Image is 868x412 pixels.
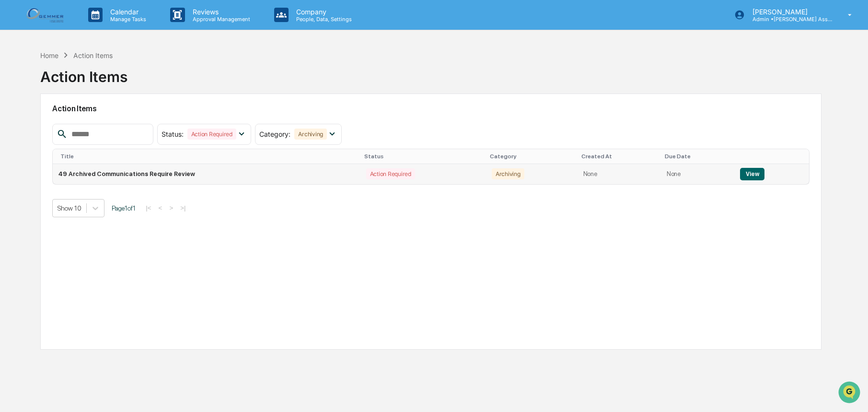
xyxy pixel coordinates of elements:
[187,129,236,140] div: Action Required
[156,204,165,212] button: <
[43,83,132,91] div: We're available if you need us!
[289,8,357,16] p: Company
[837,380,863,406] iframe: Open customer support
[149,105,174,116] button: See all
[73,51,113,59] div: Action Items
[185,16,255,23] p: Approval Management
[52,104,810,113] h2: Action Items
[745,16,834,23] p: Admin • [PERSON_NAME] Asset Management
[163,76,174,88] button: Start new chat
[43,73,157,83] div: Start new chat
[492,168,524,179] div: Archiving
[80,156,83,164] span: •
[19,131,27,139] img: 1746055101610-c473b297-6a78-478c-a979-82029cc54cd1
[143,204,154,212] button: |<
[112,204,136,212] span: Page 1 of 1
[364,153,482,160] div: Status
[69,197,77,205] div: 🗄️
[740,170,764,177] a: View
[79,196,119,206] span: Attestations
[177,204,188,212] button: >|
[40,60,127,85] div: Action Items
[289,16,357,23] p: People, Data, Settings
[10,147,25,163] img: Jack Rasmussen
[745,8,834,16] p: [PERSON_NAME]
[19,157,27,165] img: 1746055101610-c473b297-6a78-478c-a979-82029cc54cd1
[23,5,69,24] img: logo
[162,130,184,138] span: Status :
[10,106,64,114] div: Past conversations
[185,8,255,16] p: Reviews
[66,192,123,210] a: 🗄️Attestations
[10,197,17,205] div: 🖐️
[6,211,64,228] a: 🔎Data Lookup
[85,156,104,164] span: [DATE]
[10,20,174,35] p: How can we help?
[6,192,66,210] a: 🖐️Preclearance
[294,129,327,140] div: Archiving
[30,156,78,164] span: [PERSON_NAME]
[30,130,78,138] span: [PERSON_NAME]
[661,164,735,184] td: None
[581,153,657,160] div: Created At
[95,238,116,245] span: Pylon
[19,214,60,224] span: Data Lookup
[60,153,356,160] div: Title
[10,215,17,223] div: 🔎
[40,51,58,59] div: Home
[366,168,415,179] div: Action Required
[53,164,360,184] td: 49 Archived Communications Require Review
[490,153,574,160] div: Category
[85,130,104,138] span: [DATE]
[578,164,661,184] td: None
[259,130,290,138] span: Category :
[20,73,37,91] img: 8933085812038_c878075ebb4cc5468115_72.jpg
[10,121,25,137] img: Jack Rasmussen
[665,153,731,160] div: Due Date
[68,237,116,245] a: Powered byPylon
[103,8,151,16] p: Calendar
[740,168,764,180] button: View
[80,130,83,138] span: •
[166,204,176,212] button: >
[10,73,27,91] img: 1746055101610-c473b297-6a78-478c-a979-82029cc54cd1
[19,196,62,206] span: Preclearance
[103,16,151,23] p: Manage Tasks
